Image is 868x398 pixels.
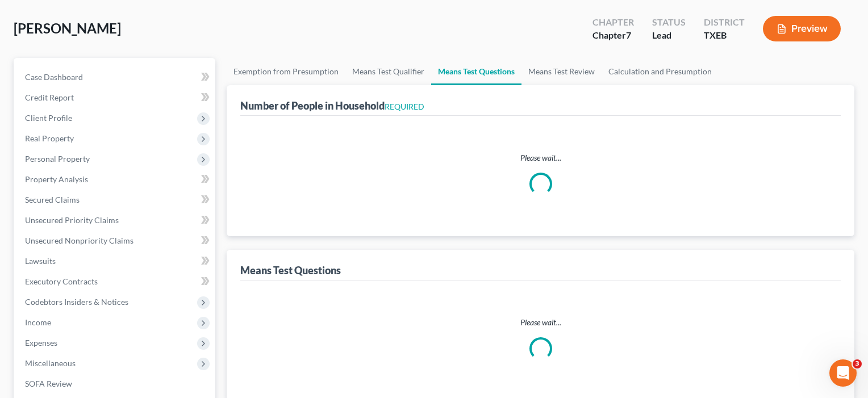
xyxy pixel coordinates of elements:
[25,215,119,225] span: Unsecured Priority Claims
[345,58,431,85] a: Means Test Qualifier
[14,20,121,36] span: [PERSON_NAME]
[16,251,215,271] a: Lawsuits
[16,231,215,251] a: Unsecured Nonpriority Claims
[25,338,57,347] span: Expenses
[249,317,832,328] p: Please wait...
[592,16,634,29] div: Chapter
[25,317,51,327] span: Income
[16,169,215,190] a: Property Analysis
[25,133,74,143] span: Real Property
[25,297,128,307] span: Codebtors Insiders & Notices
[227,58,345,85] a: Exemption from Presumption
[853,359,862,368] span: 3
[25,93,74,102] span: Credit Report
[521,58,602,85] a: Means Test Review
[763,16,841,41] button: Preview
[25,358,76,368] span: Miscellaneous
[16,67,215,87] a: Case Dashboard
[25,174,88,184] span: Property Analysis
[240,99,424,112] div: Number of People in Household
[626,30,631,40] span: 7
[16,87,215,108] a: Credit Report
[16,271,215,292] a: Executory Contracts
[385,102,424,111] span: REQUIRED
[25,113,72,123] span: Client Profile
[25,256,56,266] span: Lawsuits
[25,379,72,388] span: SOFA Review
[16,374,215,394] a: SOFA Review
[652,16,686,29] div: Status
[249,152,832,164] p: Please wait...
[16,190,215,210] a: Secured Claims
[704,29,745,42] div: TXEB
[25,72,83,82] span: Case Dashboard
[592,29,634,42] div: Chapter
[431,58,521,85] a: Means Test Questions
[25,195,80,204] span: Secured Claims
[25,236,133,245] span: Unsecured Nonpriority Claims
[704,16,745,29] div: District
[829,359,857,387] iframe: Intercom live chat
[602,58,719,85] a: Calculation and Presumption
[240,263,341,277] div: Means Test Questions
[25,276,98,286] span: Executory Contracts
[25,154,90,164] span: Personal Property
[16,210,215,231] a: Unsecured Priority Claims
[652,29,686,42] div: Lead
